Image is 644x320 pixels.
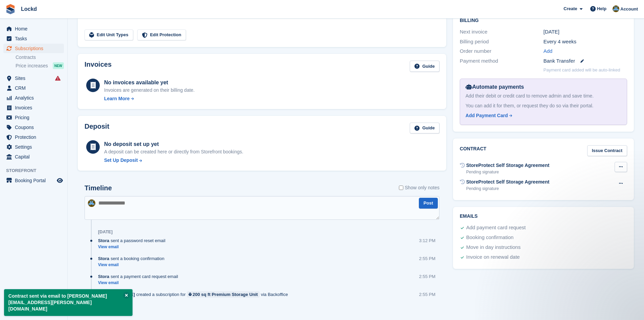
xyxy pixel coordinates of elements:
[15,24,55,34] span: Home
[98,237,109,244] span: Stora
[613,5,619,12] img: Paul Budding
[15,176,55,185] span: Booking Portal
[55,76,61,81] i: Smart entry sync failures have occurred
[597,5,606,12] span: Help
[460,28,543,36] div: Next invoice
[15,103,55,112] span: Invoices
[3,73,64,83] a: menu
[5,4,16,14] img: stora-icon-8386f47178a22dfd0bd8f6a31ec36ba5ce8667c1dd55bd0f319d3a0aa187defe.svg
[85,29,133,41] a: Edit Unit Types
[193,291,258,298] div: 200 sq ft Premium Storage Unit
[15,44,55,53] span: Subscriptions
[56,176,64,185] a: Preview store
[18,3,40,15] a: Lockd
[460,38,543,46] div: Billing period
[98,255,109,262] span: Stora
[15,34,55,43] span: Tasks
[544,57,627,65] div: Bank Transfer
[6,167,67,174] span: Storefront
[15,113,55,122] span: Pricing
[466,169,549,175] div: Pending signature
[16,54,64,61] a: Contracts
[466,112,619,119] a: Add Payment Card
[15,142,55,152] span: Settings
[98,262,168,268] a: View email
[98,273,109,280] span: Stora
[3,176,64,185] a: menu
[104,87,195,94] div: Invoices are generated on their billing date.
[98,237,169,244] div: sent a password reset email
[544,28,627,36] div: [DATE]
[466,178,549,186] div: StoreProtect Self Storage Agreement
[460,145,486,156] h2: Contract
[460,57,543,65] div: Payment method
[98,273,182,280] div: sent a payment card request email
[419,273,435,280] div: 2:55 PM
[16,62,64,69] a: Price increases NEW
[15,93,55,103] span: Analytics
[466,162,549,169] div: StoreProtect Self Storage Agreement
[98,229,113,235] div: [DATE]
[16,63,48,69] span: Price increases
[4,289,133,316] p: Contract sent via email to [PERSON_NAME][EMAIL_ADDRESS][PERSON_NAME][DOMAIN_NAME]
[466,186,549,192] div: Pending signature
[98,291,291,298] div: created a subscription for via Backoffice
[399,184,439,191] label: Show only notes
[3,24,64,34] a: menu
[98,280,182,286] a: View email
[104,95,195,102] a: Learn More
[53,62,64,69] div: NEW
[466,234,514,242] div: Booking confirmation
[466,92,621,100] div: Add their debit or credit card to remove admin and save time.
[544,38,627,46] div: Every 4 weeks
[98,244,169,250] a: View email
[85,61,112,72] h2: Invoices
[85,184,112,192] h2: Timeline
[466,83,621,91] div: Automate payments
[3,44,64,53] a: menu
[544,67,620,73] p: Payment card added will be auto-linked
[419,198,438,209] button: Post
[3,83,64,93] a: menu
[104,157,243,164] a: Set Up Deposit
[460,214,627,219] h2: Emails
[419,255,435,262] div: 2:55 PM
[3,93,64,103] a: menu
[466,224,526,232] div: Add payment card request
[3,142,64,152] a: menu
[3,123,64,132] a: menu
[88,199,95,207] img: Paul Budding
[15,152,55,162] span: Capital
[620,6,638,13] span: Account
[399,184,403,191] input: Show only notes
[15,73,55,83] span: Sites
[104,95,129,102] div: Learn More
[3,113,64,122] a: menu
[410,123,439,134] a: Guide
[466,102,621,109] div: You can add it for them, or request they do so via their portal.
[85,13,96,19] span: Total
[544,47,553,55] a: Add
[3,152,64,162] a: menu
[466,112,508,119] div: Add Payment Card
[460,47,543,55] div: Order number
[15,123,55,132] span: Coupons
[3,103,64,112] a: menu
[104,157,138,164] div: Set Up Deposit
[137,29,186,41] a: Edit Protection
[3,132,64,142] a: menu
[15,132,55,142] span: Protection
[419,237,435,244] div: 3:12 PM
[466,243,521,252] div: Move in day instructions
[419,291,435,298] div: 2:55 PM
[85,123,109,134] h2: Deposit
[587,145,627,156] a: Issue Contract
[466,253,520,261] div: Invoice on renewal date
[410,61,439,72] a: Guide
[3,34,64,43] a: menu
[98,255,168,262] div: sent a booking confirmation
[15,83,55,93] span: CRM
[564,5,577,12] span: Create
[104,148,243,155] p: A deposit can be created here or directly from Storefront bookings.
[104,140,243,148] div: No deposit set up yet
